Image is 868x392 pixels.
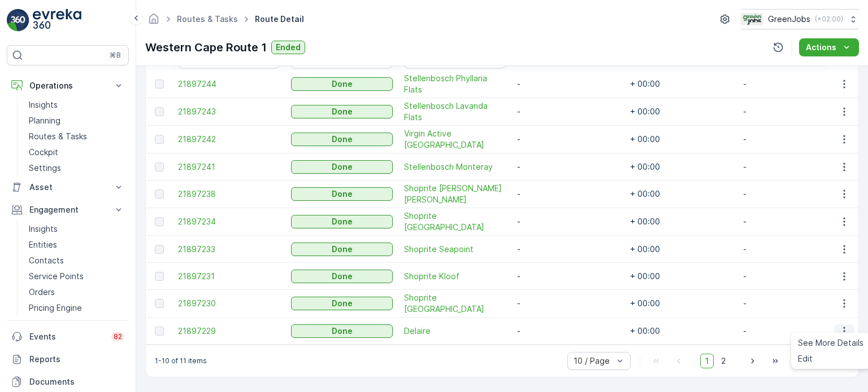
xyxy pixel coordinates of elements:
button: Done [291,77,393,91]
div: Toggle Row Selected [155,299,164,308]
a: 21897244 [178,78,280,90]
a: 21897238 [178,188,280,200]
span: 21897234 [178,216,280,227]
img: logo_light-DOdMpM7g.png [33,9,81,32]
span: 21897231 [178,271,280,282]
td: - [737,208,850,236]
td: - [737,126,850,153]
span: Shoprite [GEOGRAPHIC_DATA] [404,210,506,233]
span: Shoprite [PERSON_NAME] [PERSON_NAME] [404,183,506,205]
button: GreenJobs(+02:00) [741,9,859,29]
p: Done [332,298,353,309]
a: Homepage [147,17,160,27]
td: - [511,318,624,345]
span: 2 [716,354,731,368]
a: Orders [24,284,129,300]
a: Stellenbosch Monteray [404,161,506,173]
p: Done [332,271,353,282]
td: + 00:00 [624,126,737,153]
button: Engagement [7,199,129,221]
p: Done [332,216,353,227]
button: Done [291,297,393,310]
p: Done [332,106,353,117]
a: Reports [7,348,129,371]
button: Ended [271,41,305,54]
a: Events82 [7,325,129,348]
a: 21897233 [178,244,280,255]
a: Delaire [404,325,506,337]
p: Documents [29,376,124,387]
a: Shoprite Midville [404,292,506,315]
p: Operations [29,80,106,91]
div: Toggle Row Selected [155,327,164,336]
a: 21897242 [178,134,280,145]
div: Toggle Row Selected [155,107,164,116]
span: Virgin Active [GEOGRAPHIC_DATA] [404,128,506,151]
p: ( +02:00 ) [815,15,843,24]
p: Service Points [29,271,84,282]
a: Shoprite Kloof [404,271,506,282]
p: Routes & Tasks [29,131,87,142]
p: 1-10 of 11 items [155,356,207,365]
p: ⌘B [110,51,121,60]
a: Cockpit [24,144,129,160]
p: Cockpit [29,147,58,158]
p: Planning [29,115,60,126]
div: Toggle Row Selected [155,245,164,254]
button: Actions [799,38,859,56]
a: Routes & Tasks [177,14,238,24]
p: Orders [29,287,55,298]
div: Toggle Row Selected [155,217,164,226]
a: Insights [24,221,129,237]
button: Done [291,270,393,283]
button: Done [291,324,393,338]
a: Shoprite Century City [404,210,506,233]
td: + 00:00 [624,290,737,318]
td: + 00:00 [624,98,737,126]
a: Shoprite Seapoint [404,244,506,255]
td: + 00:00 [624,236,737,263]
a: 21897241 [178,161,280,173]
td: - [511,98,624,126]
p: Asset [29,182,106,193]
span: Stellenbosch Phyllaria Flats [404,73,506,95]
p: Western Cape Route 1 [145,39,267,56]
p: Done [332,325,353,337]
a: Virgin Active Century City [404,128,506,151]
p: Done [332,134,353,145]
button: Done [291,160,393,174]
a: 21897243 [178,106,280,117]
p: Done [332,161,353,173]
div: Toggle Row Selected [155,162,164,171]
td: - [737,180,850,208]
p: Settings [29,162,61,174]
p: Done [332,188,353,200]
a: 21897230 [178,298,280,309]
td: - [511,290,624,318]
td: - [737,153,850,180]
a: Stellenbosch Lavanda Flats [404,100,506,123]
td: - [511,263,624,290]
p: Ended [276,42,301,53]
span: Edit [798,353,813,364]
span: Shoprite [GEOGRAPHIC_DATA] [404,292,506,315]
p: 82 [114,332,122,341]
a: 21897229 [178,325,280,337]
td: + 00:00 [624,71,737,98]
td: - [511,153,624,180]
button: Asset [7,176,129,199]
td: - [737,98,850,126]
p: GreenJobs [768,14,810,25]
